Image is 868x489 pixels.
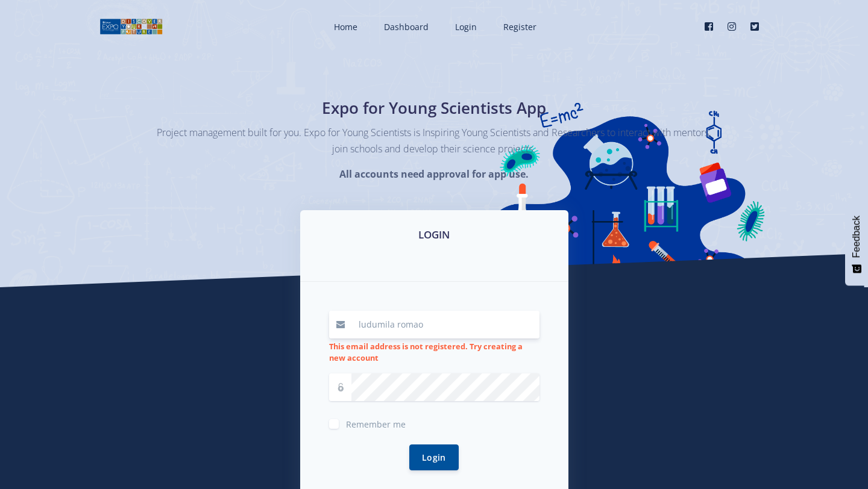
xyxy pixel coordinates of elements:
[339,167,529,181] strong: All accounts need approval for app use.
[322,11,367,43] a: Home
[455,21,477,33] span: Login
[334,21,357,33] span: Home
[99,17,163,36] img: logo01.png
[409,444,459,470] button: Login
[329,341,523,363] strong: This email address is not registered. Try creating a new account
[346,419,406,430] span: Remember me
[372,11,438,43] a: Dashboard
[315,227,554,243] h3: LOGIN
[157,125,711,157] p: Project management built for you. Expo for Young Scientists is Inspiring Young Scientists and Res...
[503,21,536,33] span: Register
[384,21,429,33] span: Dashboard
[443,11,486,43] a: Login
[851,216,862,258] span: Feedback
[845,204,868,285] button: Feedback - Show survey
[491,11,546,43] a: Register
[351,311,539,338] input: Email / User ID
[214,96,654,120] h1: Expo for Young Scientists App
